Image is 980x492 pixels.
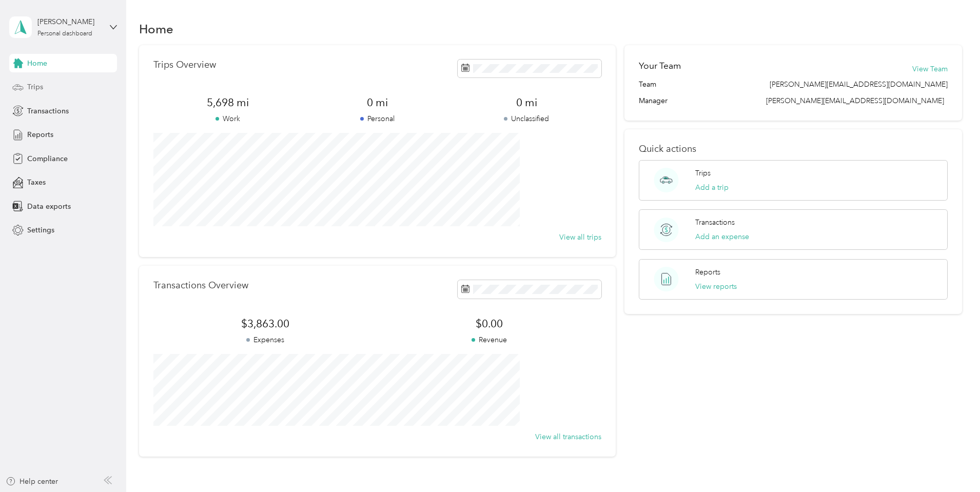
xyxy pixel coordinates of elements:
[695,182,729,193] button: Add a trip
[27,153,68,164] span: Compliance
[695,168,711,179] p: Trips
[912,64,948,74] button: View Team
[377,317,601,331] span: $0.00
[766,96,944,105] span: [PERSON_NAME][EMAIL_ADDRESS][DOMAIN_NAME]
[923,435,980,492] iframe: Everlance-gr Chat Button Frame
[6,476,58,487] button: Help center
[27,82,43,92] span: Trips
[695,267,720,278] p: Reports
[303,95,452,110] span: 0 mi
[695,217,735,228] p: Transactions
[695,281,737,292] button: View reports
[27,225,54,235] span: Settings
[27,201,71,212] span: Data exports
[139,24,173,34] h1: Home
[153,334,377,345] p: Expenses
[639,95,668,106] span: Manager
[153,60,216,70] p: Trips Overview
[37,16,102,27] div: [PERSON_NAME]
[452,113,601,124] p: Unclassified
[377,334,601,345] p: Revenue
[559,232,601,243] button: View all trips
[639,144,948,154] p: Quick actions
[27,58,47,69] span: Home
[27,106,69,116] span: Transactions
[770,79,948,90] span: [PERSON_NAME][EMAIL_ADDRESS][DOMAIN_NAME]
[303,113,452,124] p: Personal
[153,317,377,331] span: $3,863.00
[27,129,53,140] span: Reports
[452,95,601,110] span: 0 mi
[153,280,248,291] p: Transactions Overview
[153,95,303,110] span: 5,698 mi
[535,431,601,442] button: View all transactions
[639,79,656,90] span: Team
[639,60,681,72] h2: Your Team
[37,31,92,37] div: Personal dashboard
[695,231,749,242] button: Add an expense
[153,113,303,124] p: Work
[27,177,46,188] span: Taxes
